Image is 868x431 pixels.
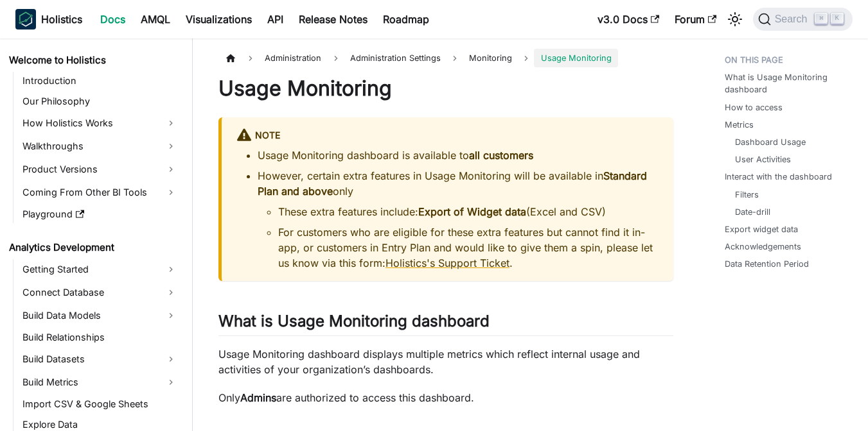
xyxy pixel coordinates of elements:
[19,72,181,90] a: Introduction
[19,159,181,180] a: Product Versions
[344,49,447,67] span: Administration Settings
[19,349,181,369] a: Build Datasets
[218,49,673,67] nav: Breadcrumbs
[753,8,853,31] button: Search (Command+K)
[15,9,82,30] a: HolisticsHolistics
[19,92,181,110] a: Our Philosophy
[815,13,828,24] kbd: ⌘
[725,223,798,235] a: Export widget data
[590,9,667,30] a: v3.0 Docs
[19,205,181,223] a: Playground
[418,205,526,218] strong: Export of Widget data
[19,136,181,156] a: Walkthroughs
[178,9,260,30] a: Visualizations
[735,136,806,148] a: Dashboard Usage
[218,346,673,377] p: Usage Monitoring dashboard displays multiple metrics which reflect internal usage and activities ...
[19,259,181,280] a: Getting Started
[725,171,832,183] a: Interact with the dashboard
[725,119,754,131] a: Metrics
[534,49,617,67] span: Usage Monitoring
[19,282,181,303] a: Connect Database
[463,49,518,67] span: Monitoring
[735,206,770,218] a: Date-drill
[735,189,759,201] a: Filters
[725,258,809,270] a: Data Retention Period
[258,148,658,163] li: Usage Monitoring dashboard is available to
[218,312,673,336] h2: What is Usage Monitoring dashboard
[725,101,783,114] a: How to access
[240,391,276,404] strong: Admins
[93,9,133,30] a: Docs
[41,12,82,27] b: Holistics
[19,328,181,346] a: Build Relationships
[258,168,658,271] li: However, certain extra features in Usage Monitoring will be available in only
[725,9,745,30] button: Switch between dark and light mode (currently light mode)
[19,113,181,133] a: How Holistics Works
[218,76,673,101] h1: Usage Monitoring
[260,9,291,30] a: API
[19,305,181,326] a: Build Data Models
[725,241,801,253] a: Acknowledgements
[19,182,181,203] a: Coming From Other BI Tools
[831,13,844,24] kbd: K
[375,9,437,30] a: Roadmap
[291,9,375,30] a: Release Notes
[19,395,181,413] a: Import CSV & Google Sheets
[5,51,181,69] a: Welcome to Holistics
[385,257,509,269] a: Holistics's Support Ticket
[667,9,724,30] a: Forum
[278,224,658,271] li: For customers who are eligible for these extra features but cannot find it in-app, or customers i...
[725,71,847,96] a: What is Usage Monitoring dashboard
[15,9,36,30] img: Holistics
[735,153,791,165] a: User Activities
[5,239,181,257] a: Analytics Development
[469,149,533,162] strong: all customers
[258,169,647,198] strong: Standard Plan and above
[237,128,658,144] div: Note
[258,49,328,67] span: Administration
[19,372,181,393] a: Build Metrics
[218,49,243,67] a: Home page
[133,9,178,30] a: AMQL
[218,390,673,405] p: Only are authorized to access this dashboard.
[278,204,658,219] li: These extra features include: (Excel and CSV)
[771,13,815,25] span: Search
